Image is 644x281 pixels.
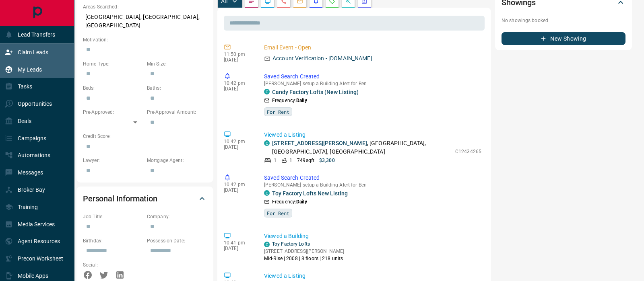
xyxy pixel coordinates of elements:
p: Company: [147,213,207,220]
a: [STREET_ADDRESS][PERSON_NAME] [272,140,367,146]
p: Viewed a Listing [264,131,481,139]
p: Email Event - Open [264,43,481,52]
p: 10:42 pm [224,80,252,86]
p: Account Verification - [DOMAIN_NAME] [272,54,372,63]
p: Viewed a Building [264,232,481,240]
p: Areas Searched: [83,3,207,10]
p: Saved Search Created [264,174,481,182]
div: Personal Information [83,189,207,208]
p: C12434265 [455,148,481,155]
p: 749 sqft [297,157,314,164]
p: Social: [83,261,143,269]
p: Possession Date: [147,237,207,244]
p: , [GEOGRAPHIC_DATA], [GEOGRAPHIC_DATA], [GEOGRAPHIC_DATA] [272,139,451,156]
p: Birthday: [83,237,143,244]
p: 11:50 pm [224,51,252,57]
p: [PERSON_NAME] setup a Building Alert for Ben [264,81,481,86]
p: Home Type: [83,60,143,68]
p: Saved Search Created [264,72,481,81]
a: Toy Factory Lofts [272,241,310,247]
a: Toy Factory Lofts New Listing [272,190,348,197]
p: 10:41 pm [224,240,252,246]
p: [STREET_ADDRESS][PERSON_NAME] [264,248,344,255]
div: condos.ca [264,190,270,196]
p: [PERSON_NAME] setup a Building Alert for Ben [264,182,481,188]
p: $3,300 [319,157,335,164]
div: condos.ca [264,140,270,146]
p: Frequency: [272,97,307,104]
h2: Personal Information [83,192,157,205]
p: 1 [274,157,277,164]
a: Candy Factory Lofts (New Listing) [272,89,359,95]
p: 10:42 pm [224,139,252,144]
p: Pre-Approved: [83,109,143,116]
p: Frequency: [272,198,307,205]
p: Mid-Rise | 2008 | 8 floors | 218 units [264,255,344,262]
span: For Rent [267,108,289,116]
span: For Rent [267,209,289,217]
div: condos.ca [264,242,270,247]
p: [DATE] [224,86,252,92]
p: No showings booked [502,17,625,24]
p: 10:42 pm [224,182,252,187]
p: [DATE] [224,187,252,193]
strong: Daily [296,199,307,205]
p: 1 [289,157,292,164]
p: Pre-Approval Amount: [147,109,207,116]
p: [GEOGRAPHIC_DATA], [GEOGRAPHIC_DATA], [GEOGRAPHIC_DATA] [83,10,207,32]
p: [DATE] [224,144,252,150]
p: Credit Score: [83,133,207,140]
p: Motivation: [83,36,207,43]
strong: Daily [296,98,307,103]
p: Baths: [147,84,207,92]
p: Lawyer: [83,157,143,164]
p: Min Size: [147,60,207,68]
p: Viewed a Listing [264,272,481,280]
p: Job Title: [83,213,143,220]
button: New Showing [502,32,625,45]
p: [DATE] [224,246,252,251]
p: Beds: [83,84,143,92]
p: [DATE] [224,57,252,63]
p: Mortgage Agent: [147,157,207,164]
div: condos.ca [264,89,270,94]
